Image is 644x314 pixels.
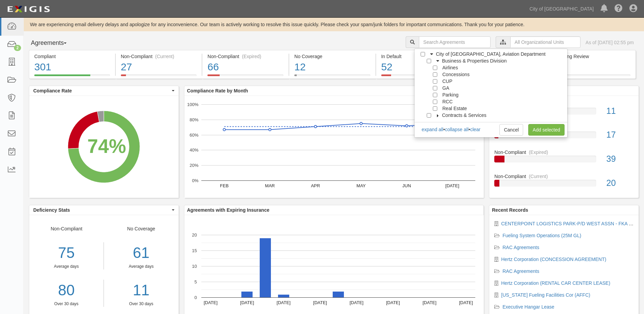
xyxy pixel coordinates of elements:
[265,183,275,188] text: MAR
[187,207,270,213] b: Agreements with Expiring Insurance
[489,149,639,156] div: Non-Compliant
[442,106,467,111] span: Real Estate
[109,280,173,301] a: 11
[501,257,606,262] a: Hertz Corporation (CONCESSION AGREEMENT)
[294,60,370,74] div: 12
[442,65,458,70] span: Airlines
[184,96,484,198] svg: A chart.
[294,53,370,60] div: No Coverage
[195,279,197,284] text: 5
[442,99,453,104] span: RCC
[29,242,104,264] div: 75
[601,129,639,141] div: 17
[459,300,473,305] text: [DATE]
[555,53,630,60] div: Pending Review
[109,242,173,264] div: 61
[116,74,202,80] a: Non-Compliant(Current)27
[402,183,411,188] text: JUN
[501,292,590,298] a: [US_STATE] Fueling Facilities Cor (AFFC)
[192,248,197,253] text: 15
[34,60,110,74] div: 301
[33,207,170,213] span: Deficiency Stats
[187,102,199,107] text: 100%
[442,72,470,77] span: Concessions
[421,126,480,133] div: • •
[277,300,291,305] text: [DATE]
[502,233,581,238] a: Fueling System Operations (25M GL)
[29,225,104,307] div: Non-Compliant
[442,58,507,64] span: Business & Properties Division
[381,53,457,60] div: In Default
[422,300,436,305] text: [DATE]
[601,105,639,117] div: 11
[494,149,633,173] a: Non-Compliant(Expired)39
[242,53,261,60] div: (Expired)
[29,36,80,50] button: Agreements
[207,53,283,60] div: Non-Compliant (Expired)
[29,86,179,95] button: Compliance Rate
[494,101,633,125] a: No Coverage11
[189,163,198,168] text: 20%
[311,183,320,188] text: APR
[586,39,634,46] div: As of [DATE] 02:55 pm
[445,127,468,132] a: collapse all
[24,21,644,28] div: We are experiencing email delivery delays and apologize for any inconvenience. Our team is active...
[192,232,197,238] text: 20
[550,74,636,80] a: Pending Review3
[470,127,480,132] a: clear
[109,301,173,307] div: Over 30 days
[356,183,366,188] text: MAY
[529,173,548,180] div: (Current)
[29,74,115,80] a: Compliant301
[422,127,443,132] a: expand all
[502,304,554,310] a: Executive Hangar Lease
[104,225,179,307] div: No Coverage
[195,295,197,300] text: 0
[5,3,52,15] img: logo-5460c22ac91f19d4615b14bd174203de0afe785f0fc80cf4dbbc73dc1793850b.png
[510,36,581,48] input: All Organizational Units
[29,264,104,269] div: Average days
[501,280,610,286] a: Hertz Corporation (RENTAL CAR CENTER LEASE)
[207,60,283,74] div: 66
[442,78,453,84] span: CUP
[29,96,179,198] svg: A chart.
[529,149,548,156] div: (Expired)
[192,264,197,269] text: 10
[189,117,198,122] text: 80%
[34,53,110,60] div: Compliant
[614,5,623,13] i: Help Center - Complianz
[492,207,528,213] b: Recent Records
[555,60,630,74] div: 3
[202,74,289,80] a: Non-Compliant(Expired)66
[419,36,491,48] input: Search Agreements
[29,280,104,301] a: 80
[442,85,449,91] span: GA
[494,125,633,149] a: In Default17
[381,60,457,74] div: 52
[601,177,639,189] div: 20
[386,300,400,305] text: [DATE]
[502,245,539,250] a: RAC Agreements
[502,268,539,274] a: RAC Agreements
[494,173,633,192] a: Non-Compliant(Current)20
[189,147,198,153] text: 40%
[601,153,639,165] div: 39
[204,300,218,305] text: [DATE]
[528,124,565,136] a: Add selected
[189,132,198,137] text: 60%
[436,51,546,57] span: City of [GEOGRAPHIC_DATA], Aviation Department
[121,53,197,60] div: Non-Compliant (Current)
[442,112,486,118] span: Contracts & Services
[445,183,459,188] text: [DATE]
[489,173,639,180] div: Non-Compliant
[109,264,173,269] div: Average days
[499,124,523,136] a: Cancel
[289,74,375,80] a: No Coverage12
[220,183,228,188] text: FEB
[14,45,21,51] div: 2
[240,300,254,305] text: [DATE]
